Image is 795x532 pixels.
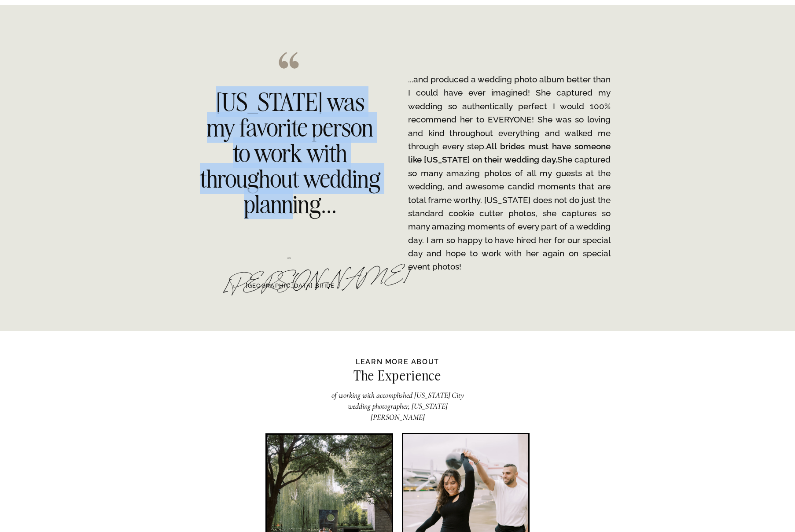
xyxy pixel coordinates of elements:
div: - [PERSON_NAME] [222,245,357,281]
h2: of working with accomplished [US_STATE] City wedding photographer, [US_STATE][PERSON_NAME] [327,390,468,411]
h2: The Experience [302,369,493,387]
p: ...and produced a wedding photo album better than I could have ever imagined! She captured my wed... [408,73,611,273]
h2: [US_STATE] was my favorite person to work with throughout wedding planning... [200,89,380,212]
h2: Learn more about [353,357,442,366]
b: All brides must have someone like [US_STATE] on their wedding day. [408,141,611,164]
a: [GEOGRAPHIC_DATA] BRIDE [231,281,349,291]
